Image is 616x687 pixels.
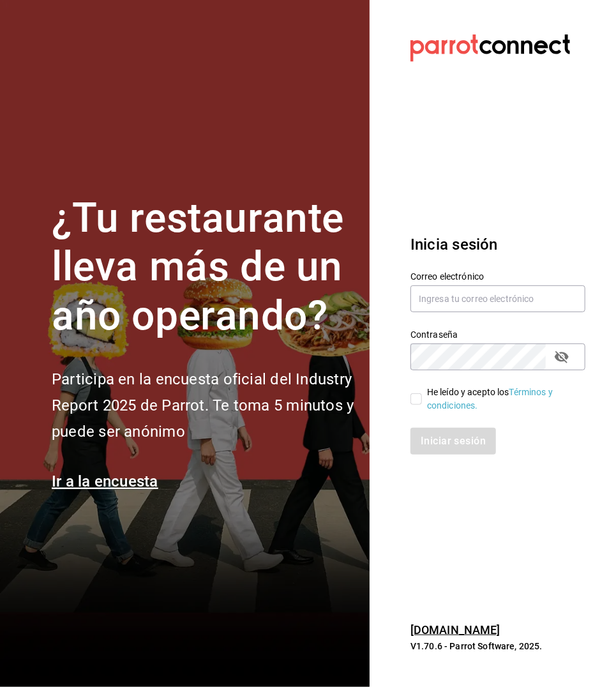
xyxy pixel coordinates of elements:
[52,366,354,444] h2: Participa en la encuesta oficial del Industry Report 2025 de Parrot. Te toma 5 minutos y puede se...
[410,285,585,312] input: Ingresa tu correo electrónico
[410,640,585,653] p: V1.70.6 - Parrot Software, 2025.
[427,387,553,411] a: Términos y condiciones.
[427,386,575,412] div: He leído y acepto los
[52,472,158,490] a: Ir a la encuesta
[410,623,500,637] a: [DOMAIN_NAME]
[410,330,585,339] label: Contraseña
[410,272,585,281] label: Correo electrónico
[52,194,354,341] h1: ¿Tu restaurante lleva más de un año operando?
[410,233,585,256] h3: Inicia sesión
[551,346,573,368] button: passwordField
